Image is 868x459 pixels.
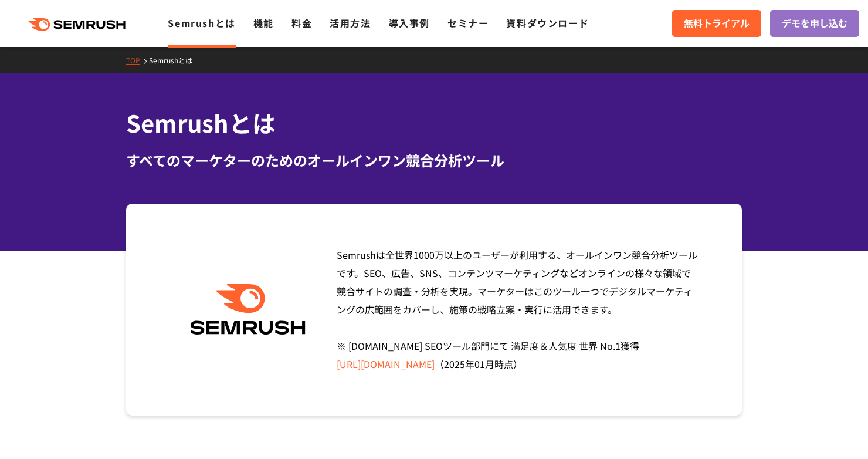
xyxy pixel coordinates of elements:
div: すべてのマーケターのためのオールインワン競合分析ツール [126,150,742,171]
a: [URL][DOMAIN_NAME] [337,357,435,371]
h1: Semrushとは [126,106,742,140]
a: 導入事例 [389,16,430,30]
span: Semrushは全世界1000万以上のユーザーが利用する、オールインワン競合分析ツールです。SEO、広告、SNS、コンテンツマーケティングなどオンラインの様々な領域で競合サイトの調査・分析を実現... [337,248,697,371]
a: 無料トライアル [672,10,761,37]
a: Semrushとは [168,16,235,30]
a: 料金 [291,16,312,30]
a: TOP [126,55,149,65]
a: デモを申し込む [770,10,859,37]
a: 活用方法 [330,16,371,30]
a: 資料ダウンロード [506,16,589,30]
a: セミナー [447,16,489,30]
span: 無料トライアル [684,16,750,31]
a: Semrushとは [149,55,201,65]
img: Semrush [184,284,311,335]
span: デモを申し込む [782,16,847,31]
a: 機能 [253,16,274,30]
